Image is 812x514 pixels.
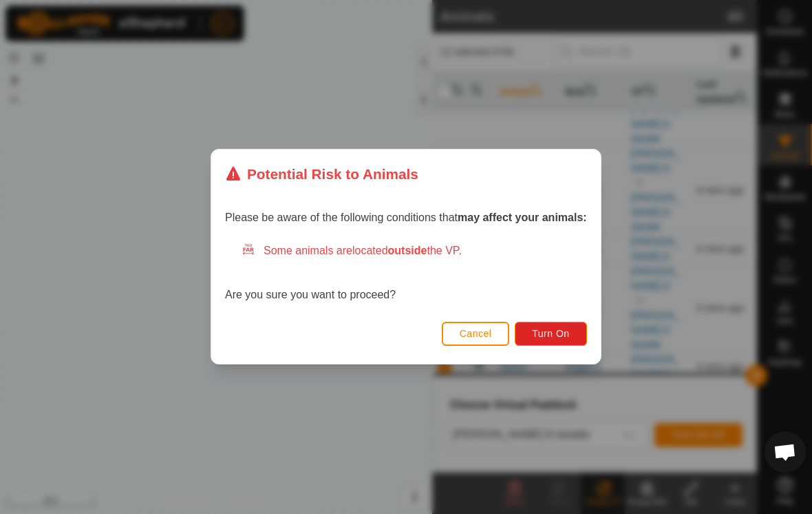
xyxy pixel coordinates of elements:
[242,243,587,260] div: Some animals are
[225,243,587,304] div: Are you sure you want to proceed?
[515,322,587,346] button: Turn On
[460,329,492,340] span: Cancel
[765,431,806,473] div: Open chat
[458,212,587,224] strong: may affect your animals:
[533,329,570,340] span: Turn On
[352,245,462,257] span: located the VP.
[442,322,510,346] button: Cancel
[388,245,427,257] strong: outside
[225,212,587,224] span: Please be aware of the following conditions that
[225,163,418,185] div: Potential Risk to Animals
